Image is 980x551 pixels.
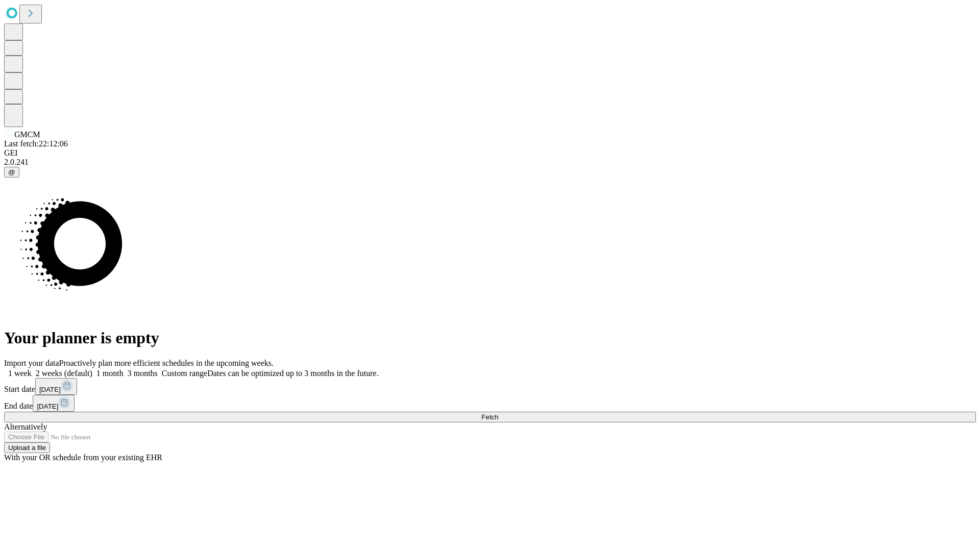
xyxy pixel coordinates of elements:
[39,386,61,393] span: [DATE]
[4,412,976,422] button: Fetch
[481,413,498,421] span: Fetch
[128,369,158,378] span: 3 months
[35,378,77,395] button: [DATE]
[4,167,19,178] button: @
[162,369,207,378] span: Custom range
[8,369,32,378] span: 1 week
[14,130,40,139] span: GMCM
[207,369,378,378] span: Dates can be optimized up to 3 months in the future.
[59,359,274,367] span: Proactively plan more efficient schedules in the upcoming weeks.
[4,359,59,367] span: Import your data
[4,422,47,431] span: Alternatively
[4,158,976,167] div: 2.0.241
[4,329,976,347] h1: Your planner is empty
[4,453,162,462] span: With your OR schedule from your existing EHR
[37,403,58,410] span: [DATE]
[4,148,976,158] div: GEI
[33,395,75,412] button: [DATE]
[4,442,50,453] button: Upload a file
[96,369,124,378] span: 1 month
[36,369,92,378] span: 2 weeks (default)
[8,168,15,176] span: @
[4,378,976,395] div: Start date
[4,395,976,412] div: End date
[4,139,68,148] span: Last fetch: 22:12:06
